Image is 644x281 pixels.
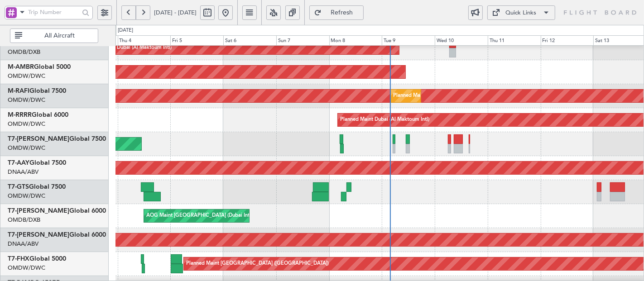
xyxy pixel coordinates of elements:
div: AOG Maint [GEOGRAPHIC_DATA] (Dubai Intl) [146,209,252,223]
div: [DATE] [118,27,133,34]
button: All Aircraft [10,29,98,43]
span: T7-[PERSON_NAME] [8,136,69,142]
a: M-AMBRGlobal 5000 [8,64,71,70]
div: Wed 10 [435,35,488,46]
span: T7-[PERSON_NAME] [8,208,69,214]
span: T7-AAY [8,160,29,166]
button: Quick Links [487,5,555,20]
span: Refresh [323,10,360,16]
a: T7-FHXGlobal 5000 [8,256,66,262]
div: Planned Maint Dubai (Al Maktoum Intl) [340,113,429,127]
button: Refresh [309,5,364,20]
div: Planned Maint [GEOGRAPHIC_DATA] ([GEOGRAPHIC_DATA]) [186,257,329,271]
span: M-RRRR [8,112,32,118]
a: OMDB/DXB [8,48,40,56]
span: T7-[PERSON_NAME] [8,232,69,238]
a: T7-[PERSON_NAME]Global 7500 [8,136,106,142]
span: All Aircraft [24,33,95,39]
div: Mon 8 [329,35,382,46]
span: M-RAFI [8,88,29,94]
a: DNAA/ABV [8,168,38,176]
span: M-AMBR [8,64,34,70]
a: M-RRRRGlobal 6000 [8,112,68,118]
div: Fri 5 [170,35,223,46]
a: M-RAFIGlobal 7500 [8,88,66,94]
a: OMDW/DWC [8,72,45,80]
a: T7-AAYGlobal 7500 [8,160,66,166]
a: OMDW/DWC [8,144,45,152]
span: T7-FHX [8,256,29,262]
span: T7-GTS [8,184,29,190]
div: Planned Maint Dubai (Al Maktoum Intl) [82,41,172,55]
a: OMDW/DWC [8,192,45,200]
a: T7-GTSGlobal 7500 [8,184,66,190]
a: OMDW/DWC [8,264,45,272]
a: T7-[PERSON_NAME]Global 6000 [8,232,106,238]
a: T7-[PERSON_NAME]Global 6000 [8,208,106,214]
div: Thu 11 [488,35,541,46]
input: Trip Number [28,5,79,19]
a: OMDW/DWC [8,120,45,128]
a: OMDW/DWC [8,96,45,104]
a: DNAA/ABV [8,240,38,248]
div: Quick Links [506,9,537,18]
div: Sat 6 [223,35,276,46]
div: Sun 7 [276,35,329,46]
a: OMDB/DXB [8,216,40,224]
span: [DATE] - [DATE] [154,9,197,17]
div: Tue 9 [382,35,435,46]
div: Planned Maint Dubai (Al Maktoum Intl) [393,89,482,103]
div: Thu 4 [118,35,171,46]
div: Fri 12 [541,35,594,46]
